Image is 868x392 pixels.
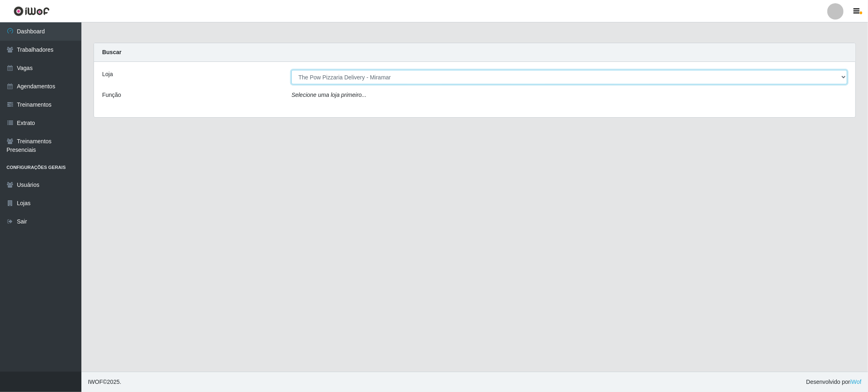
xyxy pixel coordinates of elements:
[850,379,861,385] a: iWof
[13,6,50,16] img: CoreUI Logo
[102,70,113,79] label: Loja
[102,49,121,55] strong: Buscar
[88,378,121,386] span: © 2025 .
[806,378,861,386] span: Desenvolvido por
[88,379,103,385] span: IWOF
[102,91,121,99] label: Função
[291,92,366,98] i: Selecione uma loja primeiro...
